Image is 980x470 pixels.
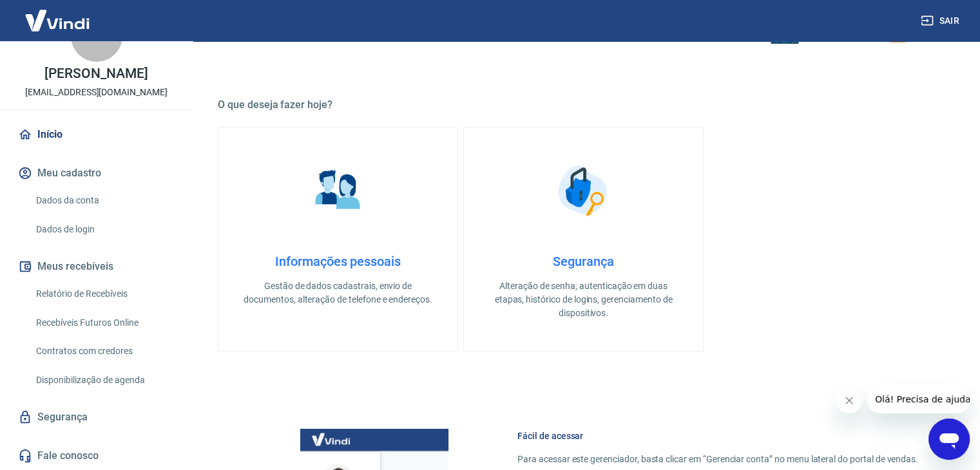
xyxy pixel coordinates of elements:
[836,388,862,413] iframe: Fechar mensagem
[485,279,682,320] p: Alteração de senha, autenticação em duas etapas, histórico de logins, gerenciamento de dispositivos.
[463,127,704,352] a: SegurançaSegurançaAlteração de senha, autenticação em duas etapas, histórico de logins, gerenciam...
[25,86,168,99] p: [EMAIL_ADDRESS][DOMAIN_NAME]
[31,281,177,307] a: Relatório de Recebíveis
[15,120,177,149] a: Início
[552,158,616,223] img: Segurança
[31,367,177,393] a: Disponibilização de agenda
[31,187,177,214] a: Dados da conta
[15,252,177,281] button: Meus recebíveis
[31,338,177,364] a: Contratos com credores
[15,159,177,187] button: Meu cadastro
[928,418,970,460] iframe: Botão para abrir a janela de mensagens
[306,158,370,223] img: Informações pessoais
[15,1,99,40] img: Vindi
[218,127,458,352] a: Informações pessoaisInformações pessoaisGestão de dados cadastrais, envio de documentos, alteraçã...
[867,385,970,413] iframe: Mensagem da empresa
[8,9,108,19] span: Olá! Precisa de ajuda?
[485,254,682,269] h4: Segurança
[15,442,177,470] a: Fale conosco
[517,429,918,442] h6: Fácil de acessar
[44,67,148,80] p: [PERSON_NAME]
[15,403,177,431] a: Segurança
[239,279,437,306] p: Gestão de dados cadastrais, envio de documentos, alteração de telefone e endereços.
[218,99,949,111] h5: O que deseja fazer hoje?
[31,310,177,336] a: Recebíveis Futuros Online
[517,453,918,466] p: Para acessar este gerenciador, basta clicar em “Gerenciar conta” no menu lateral do portal de ven...
[918,9,965,33] button: Sair
[31,216,177,243] a: Dados de login
[239,254,437,269] h4: Informações pessoais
